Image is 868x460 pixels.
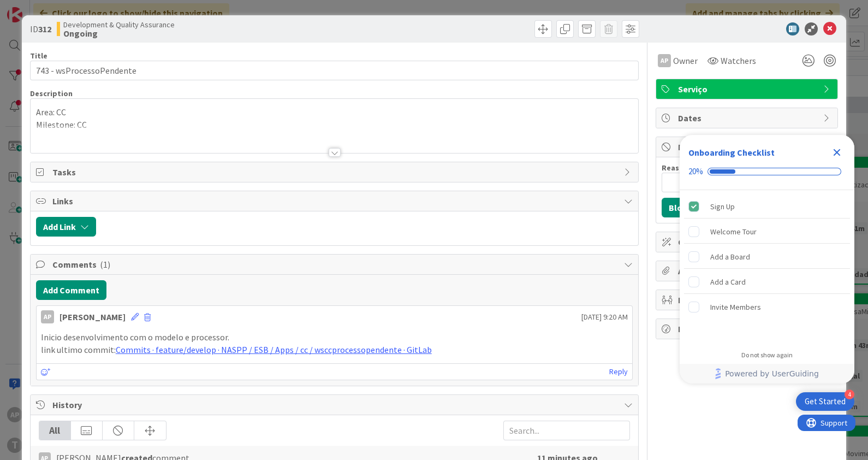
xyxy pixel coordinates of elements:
span: Block [678,140,818,154]
div: Add a Board [710,250,750,263]
span: ID [30,22,51,36]
div: Onboarding Checklist [688,146,775,159]
div: Do not show again [741,351,793,359]
span: Comments [52,258,619,271]
input: type card name here... [30,61,639,80]
span: Tasks [52,166,619,179]
a: Powered by UserGuiding [685,364,849,384]
span: History [52,398,619,411]
p: Area: CC [36,106,633,119]
span: Custom Fields [678,235,818,249]
span: Watchers [721,54,756,67]
b: Ongoing [63,29,175,38]
span: ( 1 ) [100,259,110,270]
span: Serviço [678,82,818,96]
p: Milestone: CC [36,119,633,131]
div: Invite Members is incomplete. [684,295,850,319]
div: Add a Card [710,275,746,288]
span: Owner [673,54,698,67]
div: Add a Card is incomplete. [684,270,850,294]
span: Support [23,2,50,15]
p: Inicio desenvolvimento com o modelo e processor. [41,331,628,344]
div: 20% [688,167,703,176]
a: Commits · feature/develop · NASPP / ESB / Apps / cc / wsccprocessopendente · GitLab [116,344,432,355]
div: Checklist items [680,190,854,344]
input: Search... [503,421,630,440]
button: Add Link [36,217,96,237]
div: Close Checklist [828,144,846,161]
button: Block [662,198,699,217]
div: Sign Up is complete. [684,194,850,219]
div: Welcome Tour [710,225,757,238]
div: Checklist Container [680,135,854,384]
span: Metrics [678,322,818,335]
span: Mirrors [678,293,818,306]
span: Development & Quality Assurance [63,20,175,29]
p: link ultimo commit: [41,344,628,356]
span: Links [52,194,619,208]
label: Reason [662,163,688,173]
div: All [39,421,71,440]
span: [DATE] 9:20 AM [581,311,628,323]
a: Reply [609,365,628,379]
div: Get Started [805,396,846,407]
span: Dates [678,111,818,125]
div: Add a Board is incomplete. [684,245,850,269]
div: 4 [845,390,854,399]
div: Invite Members [710,300,761,314]
div: AP [658,54,671,67]
div: [PERSON_NAME] [60,310,126,323]
div: Sign Up [710,200,735,213]
div: Checklist progress: 20% [688,167,846,176]
span: Description [30,89,73,98]
div: Open Get Started checklist, remaining modules: 4 [796,392,854,411]
div: AP [41,310,54,323]
span: Powered by UserGuiding [725,367,819,380]
button: Add Comment [36,280,106,300]
b: 312 [38,23,51,34]
span: Attachments [678,264,818,278]
div: Footer [680,364,854,384]
label: Title [30,51,47,61]
div: Welcome Tour is incomplete. [684,220,850,244]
